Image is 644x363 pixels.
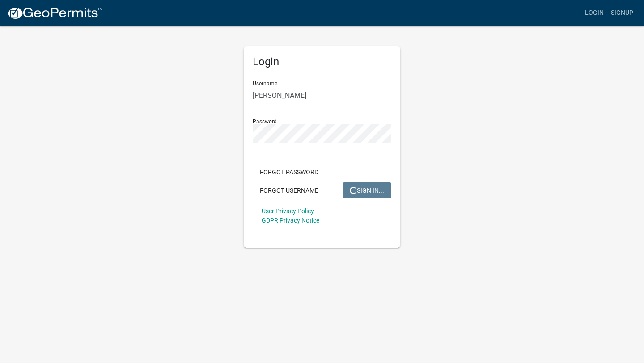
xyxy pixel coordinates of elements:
[262,217,319,224] a: GDPR Privacy Notice
[253,182,326,198] button: Forgot Username
[253,55,391,68] h5: Login
[343,182,391,198] button: SIGN IN...
[253,164,326,180] button: Forgot Password
[262,207,314,215] a: User Privacy Policy
[581,4,607,21] a: Login
[350,186,384,194] span: SIGN IN...
[607,4,637,21] a: Signup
